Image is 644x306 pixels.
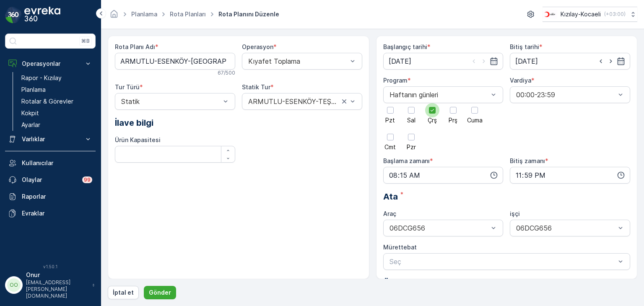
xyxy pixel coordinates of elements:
[5,7,22,23] img: logo
[510,210,520,217] label: işçi
[467,117,483,123] span: Cuma
[407,117,415,123] span: Sal
[383,43,427,50] label: Başlangıç tarihi
[5,171,96,188] a: Olaylar99
[21,97,73,106] p: Rotalar & Görevler
[407,144,416,150] span: Pzr
[18,107,96,119] a: Kokpit
[26,279,88,299] p: [EMAIL_ADDRESS][PERSON_NAME][DOMAIN_NAME]
[561,10,601,18] p: Kızılay-Kocaeli
[149,288,171,297] p: Gönder
[81,38,90,44] p: ⌘B
[24,7,60,23] img: logo_dark-DEwI_e13.png
[218,70,235,76] p: 67 / 500
[510,53,630,70] input: dd/mm/yyyy
[115,117,153,129] span: İlave bilgi
[510,157,545,164] label: Bitiş zamanı
[510,43,539,50] label: Bitiş tarihi
[113,288,134,297] p: İptal et
[543,7,637,22] button: Kızılay-Kocaeli(+03:00)
[510,77,531,84] label: Vardiya
[18,84,96,96] a: Planlama
[383,53,504,70] input: dd/mm/yyyy
[383,157,430,164] label: Başlama zamanı
[26,271,88,279] p: Onur
[242,83,270,91] label: Statik Tur
[385,117,395,123] span: Pzt
[18,72,96,84] a: Rapor - Kızılay
[18,119,96,131] a: Ayarlar
[22,209,92,218] p: Evraklar
[7,278,21,292] div: OO
[109,13,119,20] a: Ana Sayfa
[383,244,417,251] label: Mürettebat
[242,43,273,50] label: Operasyon
[5,264,96,269] span: v 1.50.1
[144,286,176,299] button: Gönder
[5,188,96,205] a: Raporlar
[22,135,79,143] p: Varlıklar
[217,10,281,18] span: Rota Planını Düzenle
[543,10,557,19] img: k%C4%B1z%C4%B1lay_0jL9uU1.png
[383,77,408,84] label: Program
[383,190,398,203] span: Ata
[84,176,91,183] p: 99
[108,286,139,299] button: İptal et
[449,117,457,123] span: Prş
[21,74,62,82] p: Rapor - Kızılay
[18,96,96,107] a: Rotalar & Görevler
[390,257,616,267] p: Seç
[5,131,96,148] button: Varlıklar
[384,144,396,150] span: Cmt
[131,10,157,18] a: Planlama
[21,121,40,129] p: Ayarlar
[170,10,206,18] a: Rota Planları
[22,176,77,184] p: Olaylar
[115,83,140,91] label: Tur Türü
[22,60,79,68] p: Operasyonlar
[21,109,39,117] p: Kokpit
[5,55,96,72] button: Operasyonlar
[115,136,161,143] label: Ürün Kapasitesi
[428,117,437,123] span: Çrş
[21,86,46,94] p: Planlama
[115,43,155,50] label: Rota Planı Adı
[22,192,92,201] p: Raporlar
[5,205,96,222] a: Evraklar
[5,271,96,299] button: OOOnur[EMAIL_ADDRESS][PERSON_NAME][DOMAIN_NAME]
[383,277,631,289] p: Önemli Konumlar
[383,210,396,217] label: Araç
[22,159,92,167] p: Kullanıcılar
[604,11,626,18] p: ( +03:00 )
[5,155,96,171] a: Kullanıcılar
